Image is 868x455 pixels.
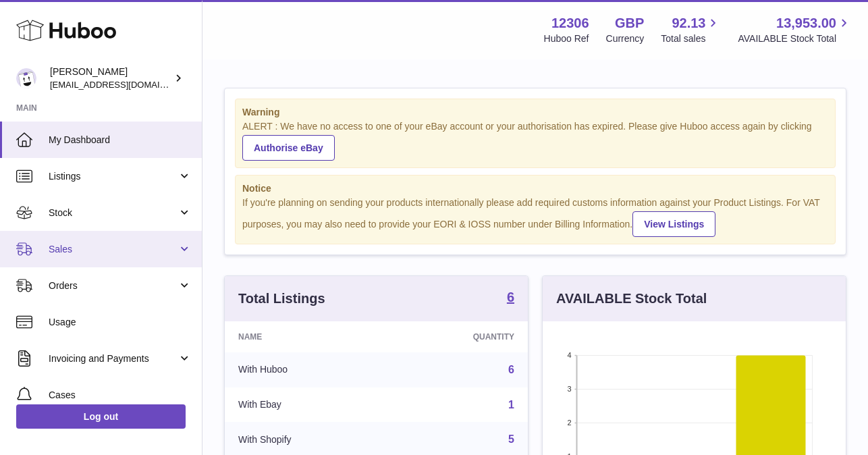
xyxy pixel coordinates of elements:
[238,290,325,308] h3: Total Listings
[567,385,571,393] text: 3
[49,316,192,329] span: Usage
[242,135,335,161] a: Authorise eBay
[776,14,836,32] span: 13,953.00
[16,404,186,429] a: Log out
[606,32,645,45] div: Currency
[49,207,178,219] span: Stock
[508,433,514,445] a: 5
[507,290,514,304] strong: 6
[567,351,571,359] text: 4
[242,196,828,237] div: If you're planning on sending your products internationally please add required customs informati...
[388,321,528,352] th: Quantity
[49,389,192,402] span: Cases
[242,182,828,195] strong: Notice
[225,352,388,387] td: With Huboo
[242,106,828,119] strong: Warning
[225,387,388,423] td: With Ebay
[507,290,514,306] a: 6
[738,14,852,45] a: 13,953.00 AVAILABLE Stock Total
[242,120,828,161] div: ALERT : We have no access to one of your eBay account or your authorisation has expired. Please g...
[551,14,589,32] strong: 12306
[49,352,178,365] span: Invoicing and Payments
[508,399,514,410] a: 1
[738,32,852,45] span: AVAILABLE Stock Total
[49,170,178,183] span: Listings
[632,211,715,237] a: View Listings
[50,65,171,91] div: [PERSON_NAME]
[672,14,705,32] span: 92.13
[49,134,192,146] span: My Dashboard
[49,243,178,256] span: Sales
[661,32,721,45] span: Total sales
[567,419,571,427] text: 2
[544,32,589,45] div: Huboo Ref
[16,68,36,88] img: hello@otect.co
[225,321,388,352] th: Name
[49,279,178,292] span: Orders
[661,14,721,45] a: 92.13 Total sales
[615,14,644,32] strong: GBP
[508,364,514,375] a: 6
[50,79,198,90] span: [EMAIL_ADDRESS][DOMAIN_NAME]
[556,290,707,308] h3: AVAILABLE Stock Total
